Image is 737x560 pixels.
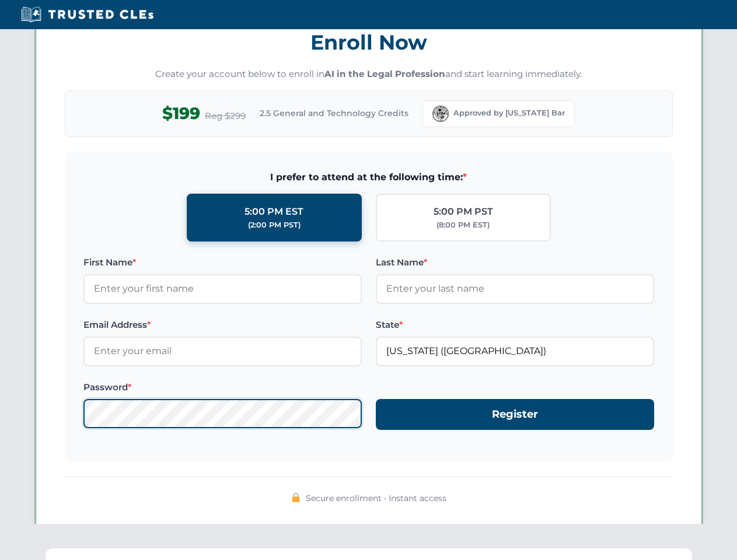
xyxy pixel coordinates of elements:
[376,337,654,366] input: Florida (FL)
[205,109,246,123] span: Reg $299
[376,256,654,269] label: Last Name
[18,6,157,23] img: Trusted CLEs
[65,68,673,81] p: Create your account below to enroll in and start learning immediately.
[244,204,303,219] div: 5:00 PM EST
[376,274,654,303] input: Enter your last name
[83,337,362,366] input: Enter your email
[83,318,362,332] label: Email Address
[434,204,493,219] div: 5:00 PM PST
[83,380,362,394] label: Password
[291,493,301,502] img: 🔒
[162,100,200,127] span: $199
[260,107,408,120] span: 2.5 General and Technology Credits
[65,24,673,61] h3: Enroll Now
[436,219,490,231] div: (8:00 PM EST)
[83,256,362,269] label: First Name
[376,399,654,430] button: Register
[83,274,362,303] input: Enter your first name
[324,68,445,79] strong: AI in the Legal Profession
[432,106,449,122] img: Florida Bar
[83,170,654,185] span: I prefer to attend at the following time:
[248,219,301,231] div: (2:00 PM PST)
[306,492,446,505] span: Secure enrollment • Instant access
[453,107,565,119] span: Approved by [US_STATE] Bar
[376,318,654,332] label: State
